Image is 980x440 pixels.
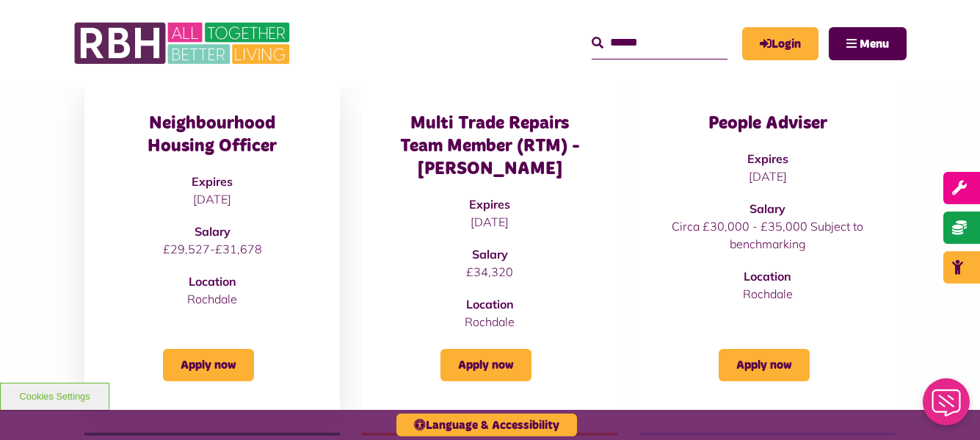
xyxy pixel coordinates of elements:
img: RBH [73,15,294,72]
a: Apply now [163,349,254,381]
p: £34,320 [391,263,588,281]
a: Apply now [719,349,810,381]
strong: Salary [472,247,508,262]
p: Rochdale [669,285,866,303]
p: [DATE] [669,167,866,185]
input: Search [592,27,727,59]
h3: People Adviser [669,112,866,135]
h3: Neighbourhood Housing Officer [114,112,311,158]
strong: Location [466,297,514,311]
p: [DATE] [391,213,588,231]
button: Language & Accessibility [396,414,577,436]
strong: Location [744,269,791,284]
p: £29,527-£31,678 [114,240,311,258]
p: Rochdale [114,290,311,308]
p: Rochdale [391,313,588,331]
strong: Salary [749,201,785,216]
span: Menu [860,38,889,50]
iframe: Netcall Web Assistant for live chat [914,374,980,440]
a: Apply now [440,349,531,381]
strong: Location [189,274,236,289]
h3: Multi Trade Repairs Team Member (RTM) - [PERSON_NAME] [391,112,588,181]
strong: Expires [192,174,233,189]
a: MyRBH [742,27,819,60]
p: Circa £30,000 - £35,000 Subject to benchmarking [669,217,866,253]
strong: Expires [747,151,788,166]
p: [DATE] [114,190,311,208]
strong: Salary [195,224,231,239]
button: Navigation [829,27,907,60]
strong: Expires [469,197,510,212]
